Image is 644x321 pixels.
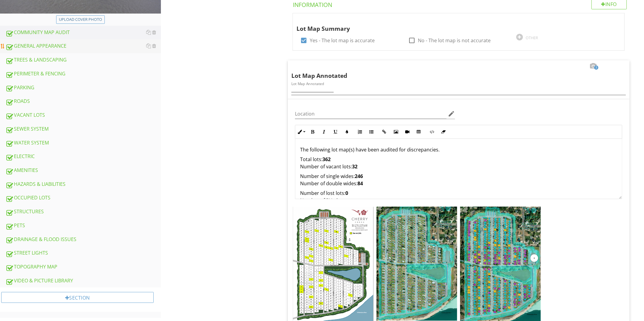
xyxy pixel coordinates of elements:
input: Lot Map Annotated [291,85,626,95]
button: Italic (⌘I) [318,126,330,138]
div: PARKING [5,84,161,92]
div: OTHER [526,35,538,40]
p: The following lot map(s) have been audited for discrepancies. [300,146,617,153]
div: Section [1,292,154,303]
div: TOPOGRAPHY MAP [5,263,161,271]
div: ELECTRIC [5,153,161,160]
label: Yes - The lot map is accurate [310,37,375,43]
input: Location [295,109,447,119]
button: Insert Link (⌘K) [379,126,390,138]
strong: 32 [352,163,357,170]
span: 3 [594,65,598,70]
div: STRUCTURES [5,208,161,216]
label: No - The lot map is not accurate [418,37,491,43]
img: data [376,207,457,321]
div: TREES & LANDSCAPING [5,56,161,64]
strong: 0 [345,190,348,196]
div: VACANT LOTS [5,111,161,119]
button: Upload cover photo [56,15,105,24]
p: Total lots: Number of vacant lots: [300,156,617,170]
div: PERIMETER & FENCING [5,70,161,78]
div: Upload cover photo [59,17,102,23]
button: Code View [426,126,437,138]
div: ROADS [5,97,161,105]
div: AMENITIES [5,167,161,174]
div: VIDEO & PICTURE LIBRARY [5,277,161,285]
button: Underline (⌘U) [330,126,341,138]
button: Inline Style [295,126,307,138]
div: DRAINAGE & FLOOD ISSUES [5,236,161,243]
div: OCCUPIED LOTS [5,194,161,202]
p: Number of single wides: Number of double wides: [300,173,617,187]
p: Number of lost lots: Number of RVs: [300,189,617,204]
div: PETS [5,222,161,230]
button: Clear Formatting [437,126,449,138]
div: STREET LIGHTS [5,249,161,257]
div: SEWER SYSTEM [5,125,161,133]
button: Bold (⌘B) [307,126,318,138]
button: Unordered List [366,126,377,138]
div: GENERAL APPEARANCE [5,42,161,50]
strong: 362 [322,156,331,163]
div: Lot Map Annotated [291,63,609,80]
button: Colors [341,126,353,138]
div: WATER SYSTEM [5,139,161,147]
strong: 246 [355,173,363,180]
strong: 84 [357,180,363,187]
strong: 0 [336,197,338,204]
div: HAZARDS & LIABILITIES [5,180,161,188]
div: Lot Map Summary [296,16,604,33]
button: Ordered List [354,126,366,138]
button: Insert Video [402,126,413,138]
i: edit [448,110,455,117]
button: Insert Table [413,126,425,138]
button: Insert Image (⌘P) [390,126,402,138]
div: COMMUNITY MAP AUDIT [5,29,161,37]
